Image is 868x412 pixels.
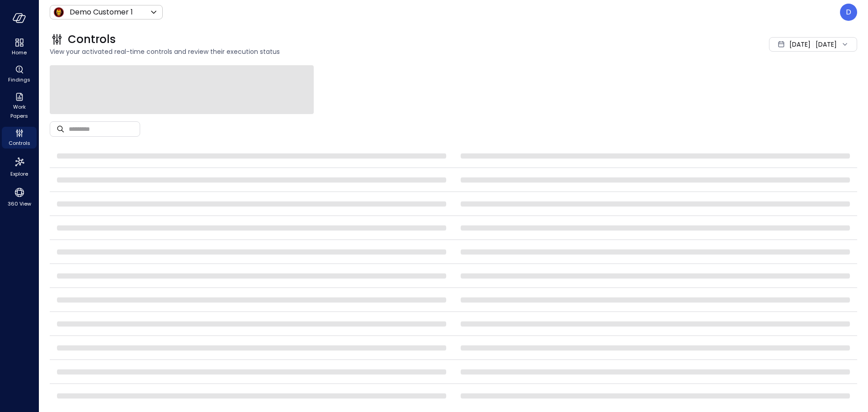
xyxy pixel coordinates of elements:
div: 360 View [2,185,37,209]
p: D [846,7,851,18]
span: Findings [8,75,30,84]
span: View your activated real-time controls and review their execution status [50,47,608,57]
img: Icon [53,7,64,18]
span: Explore [10,169,28,178]
div: Dudu [840,4,857,21]
span: Controls [9,139,30,148]
div: Controls [2,127,37,149]
span: Home [12,48,27,57]
span: 360 View [8,199,31,208]
div: Home [2,36,37,58]
span: [DATE] [789,39,811,49]
span: Controls [68,32,116,47]
div: Findings [2,63,37,85]
p: Demo Customer 1 [70,7,133,18]
span: Work Papers [5,102,33,120]
div: Explore [2,154,37,179]
div: Work Papers [2,91,37,121]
